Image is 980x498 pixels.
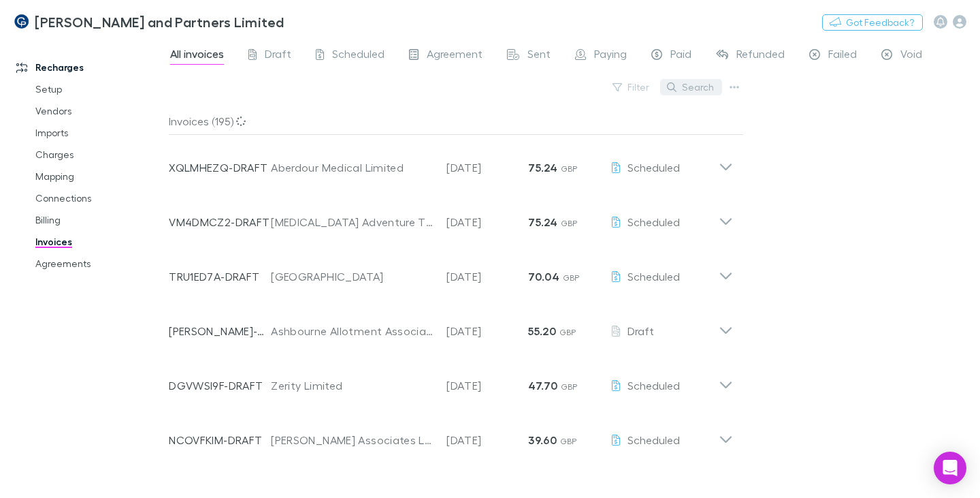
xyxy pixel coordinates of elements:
[446,268,528,285] p: [DATE]
[606,79,657,95] button: Filter
[627,270,680,283] span: Scheduled
[736,47,785,65] span: Refunded
[271,268,433,285] div: [GEOGRAPHIC_DATA]
[528,270,559,283] strong: 70.04
[828,47,857,65] span: Failed
[627,215,680,228] span: Scheduled
[158,353,744,407] div: DGVWSI9F-DRAFTZerity Limited[DATE]47.70 GBPScheduled
[169,432,271,448] p: NCOVFKIM-DRAFT
[271,377,433,394] div: Zerity Limited
[22,253,176,275] a: Agreements
[822,14,923,31] button: Got Feedback?
[169,377,271,394] p: DGVWSI9F-DRAFT
[271,159,433,176] div: Aberdour Medical Limited
[660,79,722,95] button: Search
[446,323,528,339] p: [DATE]
[22,122,176,144] a: Imports
[528,161,557,174] strong: 75.24
[561,164,578,174] span: GBP
[561,218,578,228] span: GBP
[35,14,284,30] h3: [PERSON_NAME] and Partners Limited
[900,47,922,65] span: Void
[169,323,271,339] p: [PERSON_NAME]-0225
[627,161,680,174] span: Scheduled
[22,187,176,209] a: Connections
[560,436,577,446] span: GBP
[271,432,433,448] div: [PERSON_NAME] Associates Limited
[528,433,557,447] strong: 39.60
[169,159,271,176] p: XQLMHEZQ-DRAFT
[158,244,744,298] div: TRU1ED7A-DRAFT[GEOGRAPHIC_DATA][DATE]70.04 GBPScheduled
[22,78,176,100] a: Setup
[446,159,528,176] p: [DATE]
[158,135,744,189] div: XQLMHEZQ-DRAFTAberdour Medical Limited[DATE]75.24 GBPScheduled
[528,215,557,229] strong: 75.24
[528,324,556,338] strong: 55.20
[670,47,691,65] span: Paid
[169,214,271,230] p: VM4DMCZ2-DRAFT
[561,382,578,392] span: GBP
[627,433,680,446] span: Scheduled
[594,47,627,65] span: Paying
[271,323,433,339] div: Ashbourne Allotment Association Limited
[427,47,483,65] span: Agreement
[446,214,528,230] p: [DATE]
[22,209,176,231] a: Billing
[563,273,580,283] span: GBP
[271,214,433,230] div: [MEDICAL_DATA] Adventure Therapies Ltd
[3,57,176,78] a: Recharges
[934,452,966,484] div: Open Intercom Messenger
[627,324,654,337] span: Draft
[5,5,293,38] a: [PERSON_NAME] and Partners Limited
[14,14,29,30] img: Coates and Partners Limited's Logo
[158,298,744,353] div: [PERSON_NAME]-0225Ashbourne Allotment Association Limited[DATE]55.20 GBPDraft
[265,47,291,65] span: Draft
[158,407,744,462] div: NCOVFKIM-DRAFT[PERSON_NAME] Associates Limited[DATE]39.60 GBPScheduled
[559,327,576,337] span: GBP
[528,379,557,392] strong: 47.70
[527,47,551,65] span: Sent
[332,47,385,65] span: Scheduled
[446,377,528,394] p: [DATE]
[22,166,176,187] a: Mapping
[627,379,680,392] span: Scheduled
[22,144,176,166] a: Charges
[446,432,528,448] p: [DATE]
[169,268,271,285] p: TRU1ED7A-DRAFT
[22,231,176,253] a: Invoices
[170,47,224,65] span: All invoices
[22,100,176,122] a: Vendors
[158,189,744,244] div: VM4DMCZ2-DRAFT[MEDICAL_DATA] Adventure Therapies Ltd[DATE]75.24 GBPScheduled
